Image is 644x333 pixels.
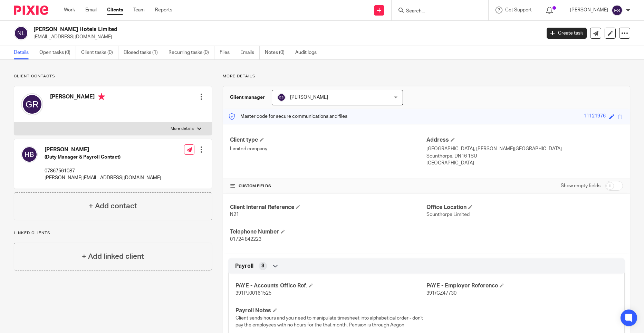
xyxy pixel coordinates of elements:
[133,7,145,13] a: Team
[155,7,172,13] a: Reports
[240,46,260,59] a: Emails
[21,146,38,163] img: svg%3E
[39,46,76,59] a: Open tasks (0)
[236,307,426,314] h4: Payroll Notes
[107,7,123,13] a: Clients
[14,6,48,15] img: Pixie
[85,7,97,13] a: Email
[89,201,137,211] h4: + Add contact
[230,145,426,152] p: Limited company
[220,46,235,59] a: Files
[230,183,426,189] h4: CUSTOM FIELDS
[64,7,75,13] a: Work
[33,26,436,33] h2: [PERSON_NAME] Hotels Limited
[277,93,286,102] img: svg%3E
[235,263,253,270] span: Payroll
[236,282,426,289] h4: PAYE - Accounts Office Ref.
[171,126,194,132] p: More details
[547,28,587,39] a: Create task
[561,182,600,189] label: Show empty fields
[230,237,261,242] span: 01724 842223
[426,291,456,296] span: 391/GZ47730
[405,8,468,15] input: Search
[426,160,623,166] p: [GEOGRAPHIC_DATA]
[426,136,623,144] h4: Address
[295,46,322,59] a: Audit logs
[45,146,161,153] h4: [PERSON_NAME]
[169,46,214,59] a: Recurring tasks (0)
[426,153,623,160] p: Scunthorpe, DN16 1SU
[230,204,426,211] h4: Client Internal Reference
[82,251,144,262] h4: + Add linked client
[612,5,623,16] img: svg%3E
[14,74,212,79] p: Client contacts
[290,95,328,100] span: [PERSON_NAME]
[265,46,290,59] a: Notes (0)
[45,174,161,181] p: [PERSON_NAME][EMAIL_ADDRESS][DOMAIN_NAME]
[230,136,426,144] h4: Client type
[45,154,161,161] h5: (Duty Manager & Payroll Contact)
[45,168,161,174] p: 07867561087
[230,228,426,236] h4: Telephone Number
[426,145,623,152] p: [GEOGRAPHIC_DATA], [PERSON_NAME][GEOGRAPHIC_DATA]
[261,263,264,269] span: 3
[14,46,34,59] a: Details
[236,291,271,296] span: 391PJ00161525
[98,93,105,100] i: Primary
[223,74,630,79] p: More details
[426,204,623,211] h4: Office Location
[124,46,163,59] a: Closed tasks (1)
[505,8,532,12] span: Get Support
[230,94,265,101] h3: Client manager
[426,282,617,289] h4: PAYE - Employer Reference
[236,316,423,327] span: Client sends hours and you need to manipulate timesheet into alphabetical order - don't pay the e...
[584,113,606,121] div: 11121976
[33,34,536,40] p: [EMAIL_ADDRESS][DOMAIN_NAME]
[230,212,239,217] span: N21
[426,212,470,217] span: Scunthorpe Limited
[81,46,118,59] a: Client tasks (0)
[14,26,28,40] img: svg%3E
[50,93,105,102] h4: [PERSON_NAME]
[570,7,608,13] p: [PERSON_NAME]
[14,230,212,236] p: Linked clients
[228,113,347,120] p: Master code for secure communications and files
[21,93,43,115] img: svg%3E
